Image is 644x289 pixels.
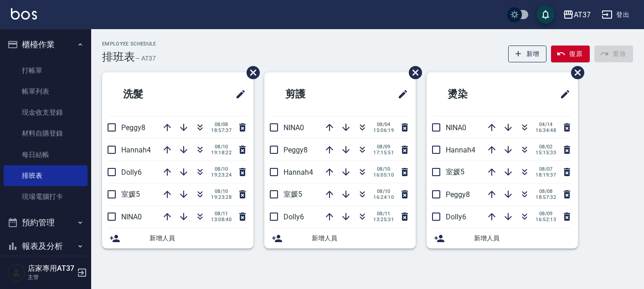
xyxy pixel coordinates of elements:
span: Peggy8 [283,146,308,154]
span: 19:23:24 [211,172,232,178]
h6: — AT37 [135,54,156,63]
h5: 店家專用AT37 [28,264,74,273]
div: AT37 [574,9,591,20]
a: 打帳單 [4,60,88,81]
span: Dolly6 [446,213,466,221]
button: 報表及分析 [4,234,88,258]
a: 每日結帳 [4,144,88,165]
h2: 燙染 [434,78,518,111]
span: 16:34:48 [536,127,556,133]
div: 新增人員 [427,228,578,248]
h2: 剪護 [272,78,355,111]
span: 18:57:37 [211,127,232,133]
span: 08/09 [536,211,556,217]
span: 08/10 [211,188,232,194]
span: 15:15:33 [536,150,556,156]
span: 新增人員 [149,233,246,243]
span: Hannah4 [121,146,151,154]
span: 08/08 [211,122,232,127]
span: 08/11 [211,211,232,217]
h2: Employee Schedule [102,41,156,47]
span: 19:18:22 [211,150,232,156]
img: Logo [11,8,37,20]
a: 現金收支登錄 [4,102,88,123]
span: 08/10 [373,188,394,194]
span: 19:23:28 [211,194,232,200]
span: 08/11 [373,211,394,217]
span: 修改班表的標題 [230,83,246,105]
span: 新增人員 [312,233,408,243]
button: AT37 [559,5,594,24]
span: 室媛5 [446,167,464,176]
span: 修改班表的標題 [554,83,571,105]
span: NINA0 [283,123,304,132]
span: 室媛5 [121,190,140,198]
span: 08/07 [536,166,556,172]
span: 08/04 [373,122,394,127]
span: 17:15:51 [373,150,394,156]
span: 室媛5 [283,190,302,198]
span: Peggy8 [121,123,145,132]
button: 登出 [598,6,633,23]
span: NINA0 [121,213,142,221]
span: 刪除班表 [402,59,423,86]
button: save [536,5,555,24]
a: 現場電腦打卡 [4,186,88,207]
button: 復原 [551,46,590,62]
span: 16:52:13 [536,217,556,223]
span: 13:25:31 [373,217,394,223]
span: 刪除班表 [564,59,586,86]
div: 新增人員 [264,228,416,248]
span: 08/08 [536,188,556,194]
p: 主管 [28,273,74,281]
a: 排班表 [4,165,88,186]
span: Dolly6 [283,213,304,221]
button: 櫃檯作業 [4,33,88,56]
span: Dolly6 [121,168,142,177]
span: 18:57:32 [536,194,556,200]
span: Hannah4 [446,146,475,154]
span: 16:24:10 [373,194,394,200]
span: 13:08:40 [211,217,232,223]
span: 08/10 [373,166,394,172]
span: Hannah4 [283,168,313,177]
h3: 排班表 [102,51,135,63]
span: 18:19:37 [536,172,556,178]
span: Peggy8 [446,190,470,199]
span: 04/14 [536,122,556,127]
span: NINA0 [446,123,466,132]
span: 08/02 [536,144,556,150]
a: 帳單列表 [4,81,88,102]
span: 15:06:19 [373,127,394,133]
span: 08/10 [211,144,232,150]
img: Person [7,264,26,282]
span: 刪除班表 [240,59,261,86]
span: 16:05:10 [373,172,394,178]
button: 預約管理 [4,211,88,234]
span: 08/10 [211,166,232,172]
div: 新增人員 [102,228,253,248]
h2: 洗髮 [109,78,193,111]
button: 新增 [508,46,547,62]
a: 材料自購登錄 [4,123,88,144]
span: 08/09 [373,144,394,150]
span: 新增人員 [474,233,571,243]
span: 修改班表的標題 [392,83,408,105]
